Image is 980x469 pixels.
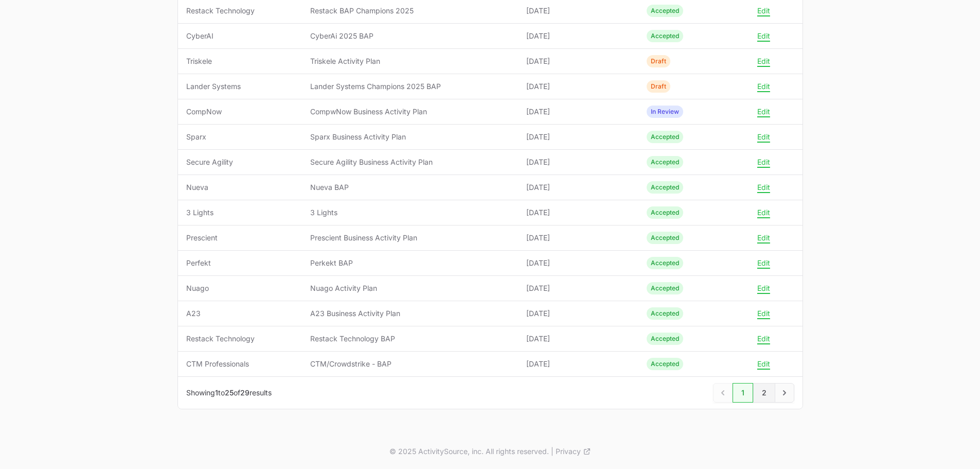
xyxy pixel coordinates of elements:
span: CompNow [186,107,294,117]
span: Nueva [186,182,294,193]
button: Edit [757,158,770,167]
span: CTM/Crowdstrike - BAP [310,359,509,369]
button: Edit [757,258,770,268]
p: Showing to of results [186,388,272,398]
span: [DATE] [526,233,631,243]
button: Edit [757,107,770,116]
span: [DATE] [526,359,631,369]
span: 3 Lights [310,207,509,218]
span: Nueva BAP [310,182,509,193]
span: Nuago Activity Plan [310,283,509,293]
span: Nuago [186,283,294,293]
a: Next [775,383,794,403]
span: CTM Professionals [186,359,294,369]
span: A23 [186,308,294,319]
span: Prescient Business Activity Plan [310,233,509,243]
span: Restack Technology [186,6,294,16]
span: A23 Business Activity Plan [310,308,509,319]
span: [DATE] [526,31,631,41]
span: 3 Lights [186,207,294,218]
a: 1 [733,383,753,403]
span: [DATE] [526,182,631,193]
span: [DATE] [526,308,631,319]
button: Edit [757,82,770,91]
span: [DATE] [526,56,631,66]
span: Perfekt [186,258,294,268]
span: [DATE] [526,132,631,142]
button: Edit [757,57,770,66]
p: © 2025 ActivitySource, inc. All rights reserved. [389,446,549,457]
span: Secure Agility Business Activity Plan [310,157,509,167]
span: Sparx Business Activity Plan [310,132,509,142]
span: Secure Agility [186,157,294,167]
span: [DATE] [526,334,631,344]
span: CyberAI [186,31,294,41]
a: 2 [753,383,775,403]
button: Edit [757,309,770,318]
span: [DATE] [526,81,631,92]
span: 1 [215,388,218,397]
span: 25 [225,388,234,397]
a: Privacy [556,446,591,457]
button: Edit [757,132,770,142]
span: CyberAi 2025 BAP [310,31,509,41]
button: Edit [757,183,770,192]
button: Edit [757,284,770,293]
span: [DATE] [526,107,631,117]
span: [DATE] [526,157,631,167]
button: Edit [757,6,770,15]
button: Edit [757,334,770,343]
span: [DATE] [526,258,631,268]
span: Restack BAP Champions 2025 [310,6,509,16]
button: Edit [757,233,770,242]
span: Triskele [186,56,294,66]
span: [DATE] [526,207,631,218]
span: | [551,446,554,457]
span: Perkekt BAP [310,258,509,268]
button: Edit [757,359,770,369]
span: 29 [240,388,250,397]
button: Edit [757,208,770,217]
span: Restack Technology BAP [310,334,509,344]
span: Restack Technology [186,334,294,344]
span: [DATE] [526,283,631,293]
span: [DATE] [526,6,631,16]
span: CompwNow Business Activity Plan [310,107,509,117]
span: Triskele Activity Plan [310,56,509,66]
span: Lander Systems Champions 2025 BAP [310,81,509,92]
span: Sparx [186,132,294,142]
span: Prescient [186,233,294,243]
button: Edit [757,31,770,41]
span: Lander Systems [186,81,294,92]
